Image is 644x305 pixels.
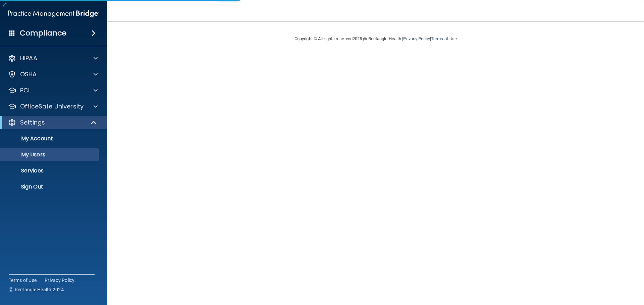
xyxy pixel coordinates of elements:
[20,119,45,127] p: Settings
[8,86,98,94] a: PCI
[8,70,98,78] a: OSHA
[8,102,98,110] a: OfficeSafe University
[4,183,96,190] p: Sign Out
[20,102,84,110] p: OfficeSafe University
[253,28,498,50] div: Copyright © All rights reserved 2025 @ Rectangle Health | |
[8,7,99,20] img: PMB logo
[8,54,98,62] a: HIPAA
[20,86,30,94] p: PCI
[20,54,37,62] p: HIPAA
[4,135,96,142] p: My Account
[9,286,64,293] span: Ⓒ Rectangle Health 2024
[9,277,37,284] a: Terms of Use
[4,151,96,158] p: My Users
[8,119,97,127] a: Settings
[4,167,96,174] p: Services
[20,28,66,38] h4: Compliance
[403,36,430,41] a: Privacy Policy
[20,70,37,78] p: OSHA
[431,36,457,41] a: Terms of Use
[45,277,75,284] a: Privacy Policy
